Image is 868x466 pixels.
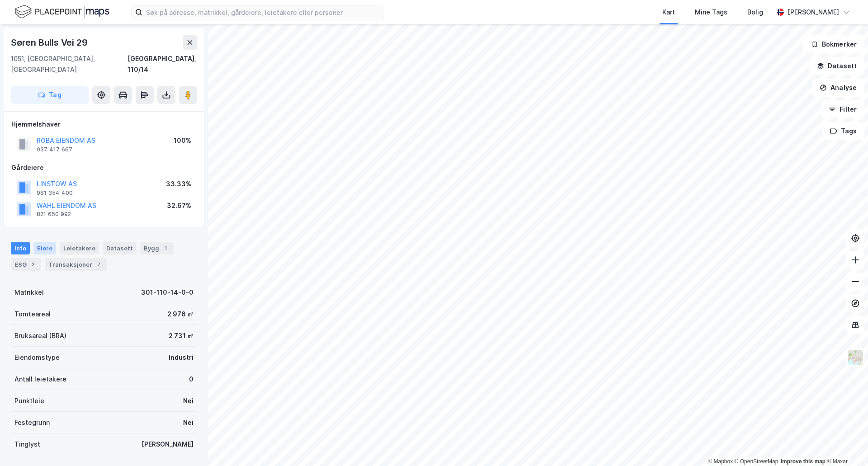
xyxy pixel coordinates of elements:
[735,458,778,465] a: OpenStreetMap
[45,258,107,271] div: Transaksjoner
[803,35,864,53] button: Bokmerker
[37,146,72,153] div: 937 417 667
[94,260,103,269] div: 7
[14,309,51,320] div: Tomteareal
[747,7,763,18] div: Bolig
[183,417,193,428] div: Nei
[14,352,60,363] div: Eiendomstype
[847,349,864,366] img: Z
[174,135,191,146] div: 100%
[142,439,193,450] div: [PERSON_NAME]
[14,417,50,428] div: Festegrunn
[33,242,56,254] div: Eiere
[169,330,193,341] div: 2 731 ㎡
[60,242,99,254] div: Leietakere
[161,244,170,253] div: 1
[37,189,73,197] div: 981 354 400
[11,35,89,50] div: Søren Bulls Vei 29
[821,100,864,118] button: Filter
[11,86,89,104] button: Tag
[140,242,174,254] div: Bygg
[14,330,66,341] div: Bruksareal (BRA)
[788,7,839,18] div: [PERSON_NAME]
[167,309,193,320] div: 2 976 ㎡
[127,53,197,75] div: [GEOGRAPHIC_DATA], 110/14
[14,4,109,20] img: logo.f888ab2527a4732fd821a326f86c7f29.svg
[11,119,197,130] div: Hjemmelshaver
[822,122,864,140] button: Tags
[823,423,868,466] div: Kontrollprogram for chat
[183,395,193,406] div: Nei
[809,57,864,75] button: Datasett
[695,7,727,18] div: Mine Tags
[14,439,40,450] div: Tinglyst
[167,200,191,211] div: 32.67%
[37,211,71,218] div: 821 650 992
[11,258,41,271] div: ESG
[781,458,826,465] a: Improve this map
[14,374,66,385] div: Antall leietakere
[823,423,868,466] iframe: Chat Widget
[11,53,127,75] div: 1051, [GEOGRAPHIC_DATA], [GEOGRAPHIC_DATA]
[28,260,38,269] div: 2
[142,5,384,19] input: Søk på adresse, matrikkel, gårdeiere, leietakere eller personer
[166,179,191,189] div: 33.33%
[662,7,675,18] div: Kart
[189,374,193,385] div: 0
[14,395,44,406] div: Punktleie
[812,79,864,97] button: Analyse
[11,242,30,254] div: Info
[14,287,44,298] div: Matrikkel
[103,242,137,254] div: Datasett
[11,162,197,173] div: Gårdeiere
[141,287,193,298] div: 301-110-14-0-0
[169,352,193,363] div: Industri
[708,458,733,465] a: Mapbox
